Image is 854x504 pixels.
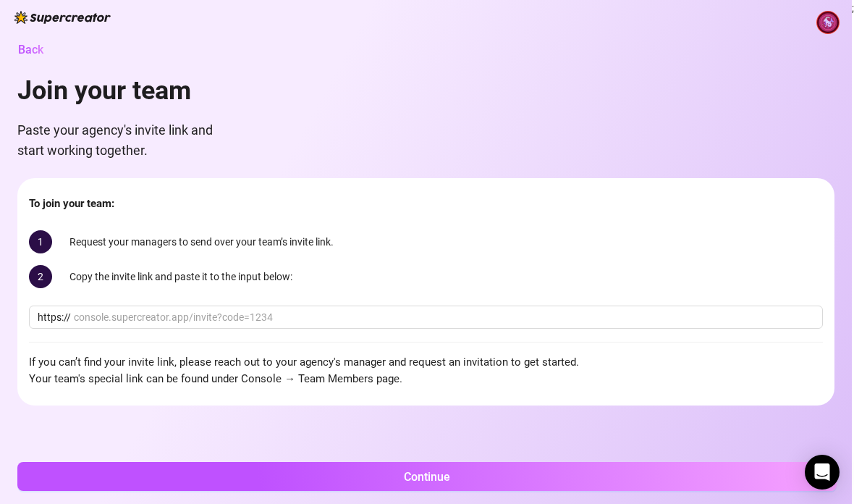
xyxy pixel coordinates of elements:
[38,309,71,325] span: https://
[817,12,839,33] img: ACg8ocJeTy2LuTETQWtiKs9Sk4sUTOHtgZsU_EQiDvjzudjRkkB7Kry_=s96-c
[17,35,55,64] button: Back
[14,11,111,24] img: logo
[805,455,840,490] div: Open Intercom Messenger
[29,230,52,253] span: 1
[29,354,823,388] span: If you can’t find your invite link, please reach out to your agency's manager and request an invi...
[29,265,52,288] span: 2
[74,309,814,325] input: console.supercreator.app/invite?code=1234
[17,120,234,161] span: Paste your agency's invite link and start working together.
[17,462,837,491] button: Continue
[29,197,114,210] strong: To join your team:
[29,230,823,253] div: Request your managers to send over your team’s invite link.
[17,75,234,107] h1: Join your team
[404,470,450,484] span: Continue
[29,265,823,288] div: Copy the invite link and paste it to the input below:
[18,43,43,56] span: Back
